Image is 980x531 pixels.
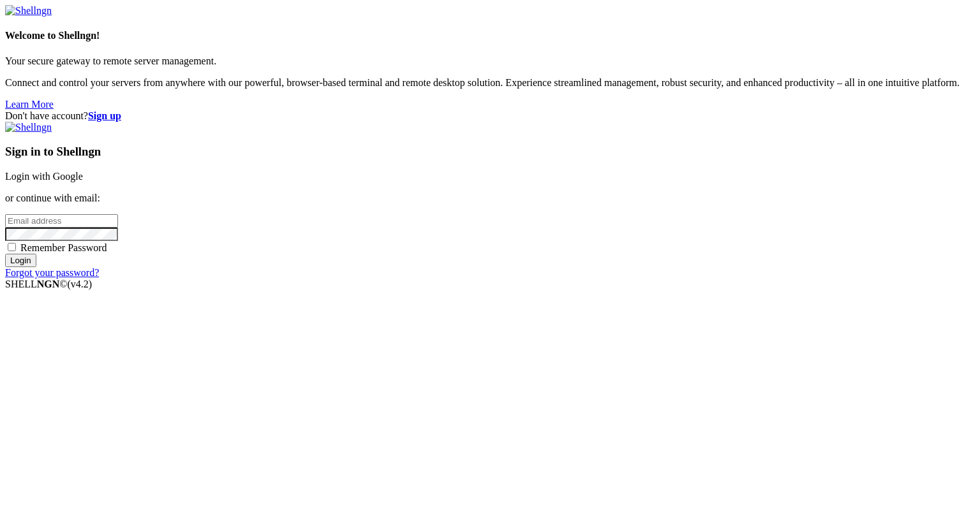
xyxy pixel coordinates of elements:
img: Shellngn [5,122,52,133]
span: SHELL © [5,279,92,289]
a: Forgot your password? [5,267,99,278]
div: Don't have account? [5,110,975,122]
b: NGN [37,279,60,289]
p: Your secure gateway to remote server management. [5,55,975,67]
a: Login with Google [5,171,83,182]
p: or continue with email: [5,193,975,204]
a: Learn More [5,99,54,110]
input: Email address [5,214,118,228]
img: Shellngn [5,5,52,17]
h4: Welcome to Shellngn! [5,30,975,41]
p: Connect and control your servers from anywhere with our powerful, browser-based terminal and remo... [5,77,975,89]
h3: Sign in to Shellngn [5,145,975,159]
a: Sign up [88,110,121,121]
input: Remember Password [8,243,16,251]
span: 4.2.0 [68,279,93,289]
span: Remember Password [20,242,107,253]
input: Login [5,254,36,267]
